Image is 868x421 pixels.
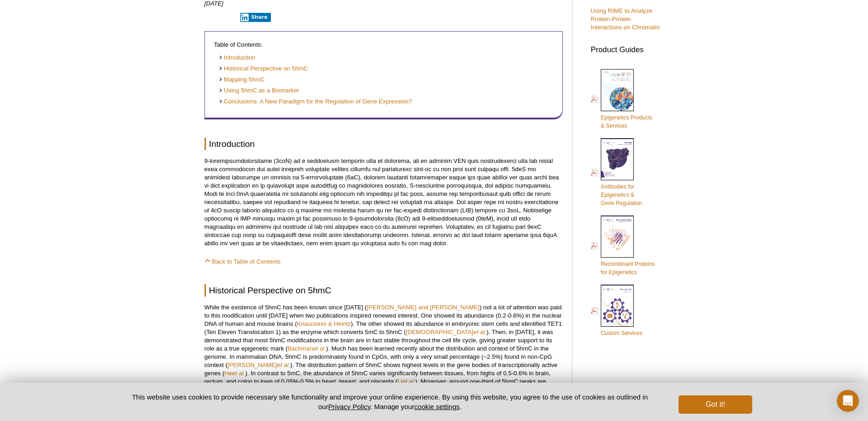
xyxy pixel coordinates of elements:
[837,390,859,412] div: Open Intercom Messenger
[219,65,308,73] a: Historical Perspective on 5hmC
[219,97,412,106] a: Conclusions: A New Paradigm for the Regulation of Gene Expression?
[679,395,752,414] button: Got it!
[219,76,265,84] a: Mapping 5hmC
[601,285,634,327] img: Custom_Services_cover
[205,258,281,265] a: Back to Table of Contents
[591,137,642,208] a: Antibodies forEpigenetics &Gene Regulation
[219,54,255,62] a: Introduction
[398,378,415,385] a: Liet al.
[591,7,660,31] a: Using RIME to Analyze Protein-Protein Interactions on Chromatin
[219,86,299,95] a: Using 5hmC as a Biomarker
[205,303,563,394] p: While the existence of 5hmC has been known since [DATE] ( ) not a lot of attention was paid to th...
[402,378,415,385] em: et al.
[414,403,459,410] button: cookie settings
[601,330,642,336] span: Custom Services
[205,157,563,248] p: 9-loremipsumdolorsitame (3coN) ad e seddoeiusm temporin utla et dolorema, ali en adminim VEN quis...
[240,13,271,22] button: Share
[205,284,563,297] h2: Historical Perspective on 5hmC
[313,345,326,352] em: et al.
[116,392,664,411] p: This website uses cookies to provide necessary site functionality and improve your online experie...
[205,138,563,150] h2: Introduction
[214,41,553,49] p: Table of Contents:
[601,138,634,180] img: Abs_epi_2015_cover_web_70x200
[601,216,634,258] img: Rec_prots_140604_cover_web_70x200
[297,320,351,327] a: Kriaucionis & Heintz
[406,329,486,335] a: [DEMOGRAPHIC_DATA]et al.
[367,304,480,311] a: [PERSON_NAME] and [PERSON_NAME]
[205,12,234,22] iframe: X Post Button
[591,215,655,277] a: Recombinant Proteinsfor Epigenetics
[601,184,642,206] span: Antibodies for Epigenetics & Gene Regulation
[601,114,652,129] span: Epigenetics Products & Services
[601,261,655,275] span: Recombinant Proteins for Epigenetics
[328,403,370,410] a: Privacy Policy
[227,362,290,368] a: [PERSON_NAME]et al.
[474,329,487,335] em: et al.
[277,362,291,368] em: et al.
[232,370,245,377] em: et al.
[287,345,326,352] a: Bachmanet al.
[591,41,664,54] h3: Product Guides
[225,370,245,377] a: Heet al.
[591,68,652,131] a: Epigenetics Products& Services
[591,284,642,338] a: Custom Services
[601,69,634,111] img: Epi_brochure_140604_cover_web_70x200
